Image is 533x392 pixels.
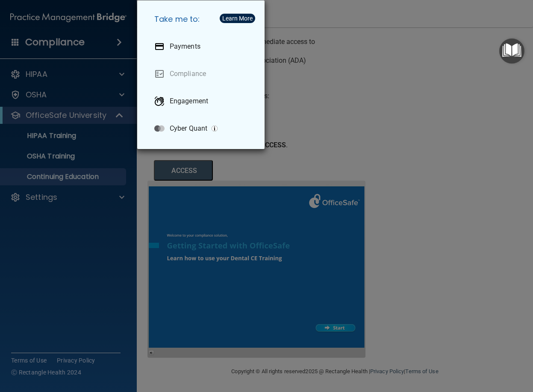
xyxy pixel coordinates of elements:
a: Payments [147,35,258,59]
p: Payments [170,42,200,51]
button: Open Resource Center [499,38,524,64]
p: Cyber Quant [170,124,207,133]
iframe: Drift Widget Chat Controller [385,331,523,366]
a: Engagement [147,89,258,113]
a: Cyber Quant [147,117,258,140]
div: Learn More [222,15,253,21]
p: Engagement [170,97,208,105]
h5: Take me to: [147,7,258,31]
button: Learn More [220,14,255,23]
a: Compliance [147,62,258,86]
